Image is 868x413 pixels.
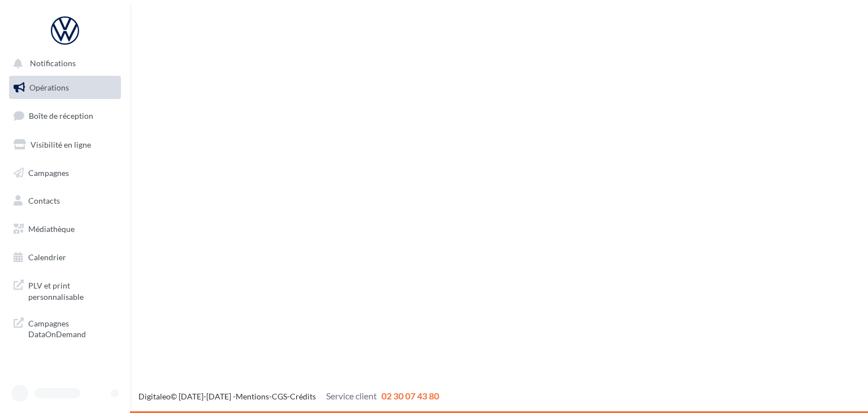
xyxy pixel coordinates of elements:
[28,278,116,302] span: PLV et print personnalisable
[7,273,123,307] a: PLV et print personnalisable
[31,140,91,149] span: Visibilité en ligne
[28,224,75,234] span: Médiathèque
[7,189,123,213] a: Contacts
[30,59,76,68] span: Notifications
[7,311,123,345] a: Campagnes DataOnDemand
[7,133,123,157] a: Visibilité en ligne
[29,111,93,121] span: Boîte de réception
[7,76,123,100] a: Opérations
[28,167,69,177] span: Campagnes
[28,316,116,340] span: Campagnes DataOnDemand
[7,161,123,185] a: Campagnes
[7,217,123,241] a: Médiathèque
[272,392,287,401] a: CGS
[326,390,377,401] span: Service client
[290,392,316,401] a: Crédits
[7,104,123,128] a: Boîte de réception
[28,252,66,262] span: Calendrier
[138,392,439,401] span: © [DATE]-[DATE] - - -
[7,246,123,269] a: Calendrier
[381,390,439,401] span: 02 30 07 43 80
[28,196,60,205] span: Contacts
[29,83,69,92] span: Opérations
[236,392,269,401] a: Mentions
[138,392,171,401] a: Digitaleo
